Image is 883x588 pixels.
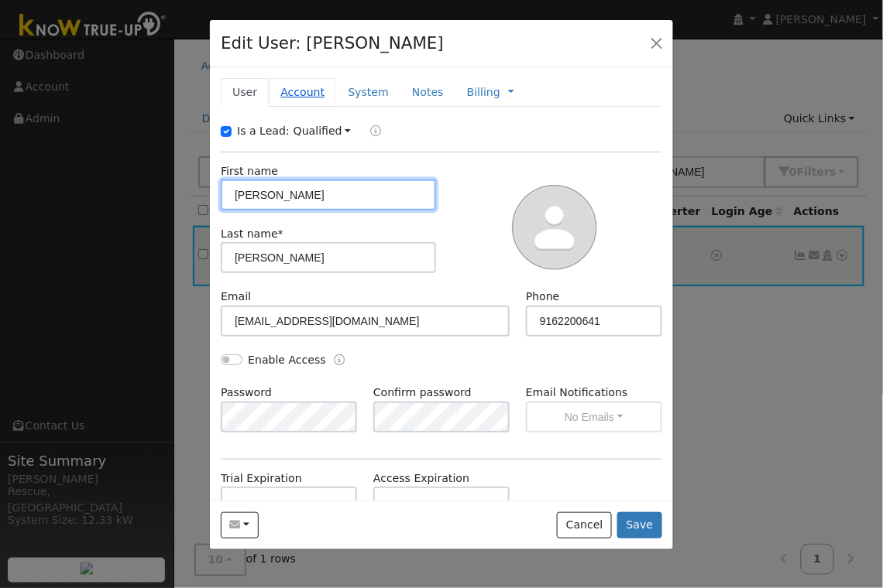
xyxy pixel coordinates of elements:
label: Enable Access [248,352,326,368]
a: User [221,78,269,107]
label: First name [221,163,278,179]
a: Account [269,78,336,107]
a: Enable Access [334,352,345,370]
button: Save [617,512,662,538]
a: Notes [400,78,455,107]
label: Last name [221,226,283,242]
label: Email [221,289,251,305]
label: Access Expiration [373,470,469,487]
a: Qualified [294,125,352,137]
a: Lead [359,123,381,141]
label: Is a Lead: [237,123,290,139]
button: ryhan111@gmail.com [221,512,259,538]
input: Is a Lead: [221,126,232,137]
h4: Edit User: [PERSON_NAME] [221,31,444,56]
a: Billing [467,84,500,101]
label: Email Notifications [526,385,662,401]
label: Trial Expiration [221,470,302,487]
a: System [336,78,400,107]
label: Confirm password [373,385,472,401]
label: Password [221,385,272,401]
button: Cancel [557,512,612,538]
label: Phone [526,289,560,305]
span: Required [278,227,283,240]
